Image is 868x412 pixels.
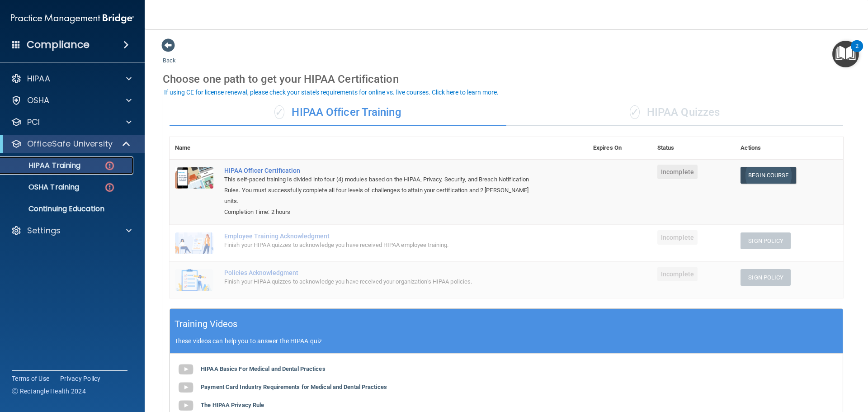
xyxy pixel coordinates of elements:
span: Incomplete [657,267,698,281]
div: Employee Training Acknowledgment [224,232,542,240]
p: PCI [27,117,40,128]
button: If using CE for license renewal, please check your state's requirements for online vs. live cours... [163,88,500,97]
div: If using CE for license renewal, please check your state's requirements for online vs. live cours... [164,89,499,95]
p: Settings [27,225,61,236]
img: danger-circle.6113f641.png [104,182,115,193]
th: Status [652,137,735,159]
button: Sign Policy [741,232,791,249]
img: gray_youtube_icon.38fcd6cc.png [177,360,195,379]
a: OfficeSafe University [11,138,131,149]
div: 2 [855,46,859,58]
div: Policies Acknowledgment [224,269,542,276]
h4: Compliance [27,38,90,51]
div: Finish your HIPAA quizzes to acknowledge you have received HIPAA employee training. [224,240,542,251]
b: HIPAA Basics For Medical and Dental Practices [201,365,325,372]
div: Finish your HIPAA quizzes to acknowledge you have received your organization’s HIPAA policies. [224,276,542,287]
span: ✓ [630,105,640,119]
a: Privacy Policy [60,374,101,383]
p: OfficeSafe University [27,138,113,149]
a: HIPAA [11,73,132,84]
span: Incomplete [657,165,698,179]
p: OSHA [27,95,50,106]
div: HIPAA Officer Training [170,99,506,126]
a: HIPAA Officer Certification [224,167,542,174]
b: The HIPAA Privacy Rule [201,402,264,408]
a: Back [163,46,176,64]
p: HIPAA [27,73,50,84]
a: Begin Course [741,167,796,184]
h5: Training Videos [175,316,238,332]
button: Open Resource Center, 2 new notifications [832,41,859,67]
div: This self-paced training is divided into four (4) modules based on the HIPAA, Privacy, Security, ... [224,174,542,207]
a: PCI [11,117,132,128]
a: Terms of Use [12,374,49,383]
div: Completion Time: 2 hours [224,207,542,218]
div: HIPAA Quizzes [506,99,843,126]
th: Actions [735,137,843,159]
b: Payment Card Industry Requirements for Medical and Dental Practices [201,384,387,390]
a: OSHA [11,95,132,106]
span: Ⓒ Rectangle Health 2024 [12,387,86,396]
img: PMB logo [11,9,134,28]
th: Name [170,137,219,159]
img: danger-circle.6113f641.png [104,160,115,171]
p: These videos can help you to answer the HIPAA quiz [175,337,838,345]
p: OSHA Training [6,183,79,192]
p: Continuing Education [6,204,129,213]
button: Sign Policy [741,269,791,286]
div: Choose one path to get your HIPAA Certification [163,66,850,92]
span: Incomplete [657,230,698,245]
th: Expires On [588,137,652,159]
span: ✓ [274,105,284,119]
p: HIPAA Training [6,161,80,170]
a: Settings [11,225,132,236]
img: gray_youtube_icon.38fcd6cc.png [177,379,195,397]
